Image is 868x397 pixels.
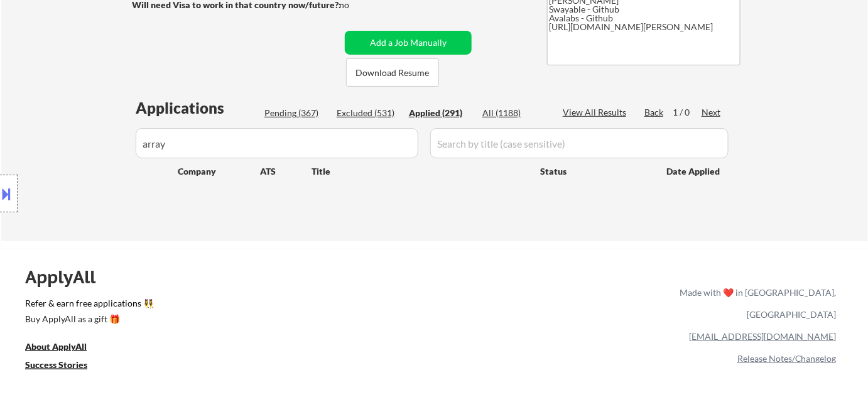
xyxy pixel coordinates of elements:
[430,128,729,158] input: Search by title (case sensitive)
[25,340,104,356] a: About ApplyAll
[666,165,722,178] div: Date Applied
[689,331,837,342] a: [EMAIL_ADDRESS][DOMAIN_NAME]
[25,341,87,352] u: About ApplyAll
[644,106,665,119] div: Back
[675,281,837,325] div: Made with ❤️ in [GEOGRAPHIC_DATA], [GEOGRAPHIC_DATA]
[563,106,630,119] div: View All Results
[482,107,545,119] div: All (1188)
[312,165,528,178] div: Title
[409,107,472,119] div: Applied (291)
[260,165,312,178] div: ATS
[346,58,439,87] button: Download Resume
[673,106,702,119] div: 1 / 0
[345,31,472,55] button: Add a Job Manually
[264,107,327,119] div: Pending (367)
[25,315,151,324] div: Buy ApplyAll as a gift 🎁
[702,106,722,119] div: Next
[337,107,399,119] div: Excluded (531)
[540,160,648,182] div: Status
[136,128,418,158] input: Search by company (case sensitive)
[25,359,87,370] u: Success Stories
[737,353,837,364] a: Release Notes/Changelog
[25,312,151,328] a: Buy ApplyAll as a gift 🎁
[25,358,104,374] a: Success Stories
